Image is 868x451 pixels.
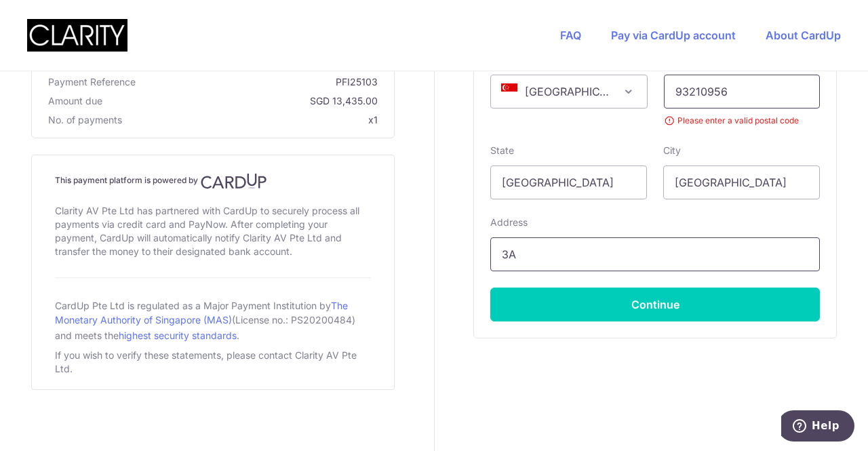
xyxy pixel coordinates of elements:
[48,94,102,108] span: Amount due
[119,330,237,341] a: highest security standards
[55,201,371,261] div: Clarity AV Pte Ltd has partnered with CardUp to securely process all payments via credit card and...
[490,216,528,229] label: Address
[55,346,371,378] div: If you wish to verify these statements, please contact Clarity AV Pte Ltd.
[611,28,736,42] a: Pay via CardUp account
[141,75,378,89] span: PFI25103
[368,114,378,125] span: x1
[201,173,267,189] img: CardUp
[48,76,136,87] span: translation missing: en.payment_reference
[55,294,371,346] div: CardUp Pte Ltd is regulated as a Major Payment Institution by (License no.: PS20200484) and meets...
[108,94,378,108] span: SGD 13,435.00
[55,173,371,189] h4: This payment platform is powered by
[664,114,821,128] small: Please enter a valid postal code
[491,75,646,108] span: Singapore
[781,410,854,444] iframe: Opens a widget where you can find more information
[490,144,514,157] label: State
[490,288,820,321] button: Continue
[48,113,122,127] span: No. of payments
[560,28,581,42] a: FAQ
[766,28,841,42] a: About CardUp
[663,144,681,157] label: City
[490,75,647,109] span: Singapore
[55,300,348,326] a: The Monetary Authority of Singapore (MAS)
[664,75,821,109] input: Example 123456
